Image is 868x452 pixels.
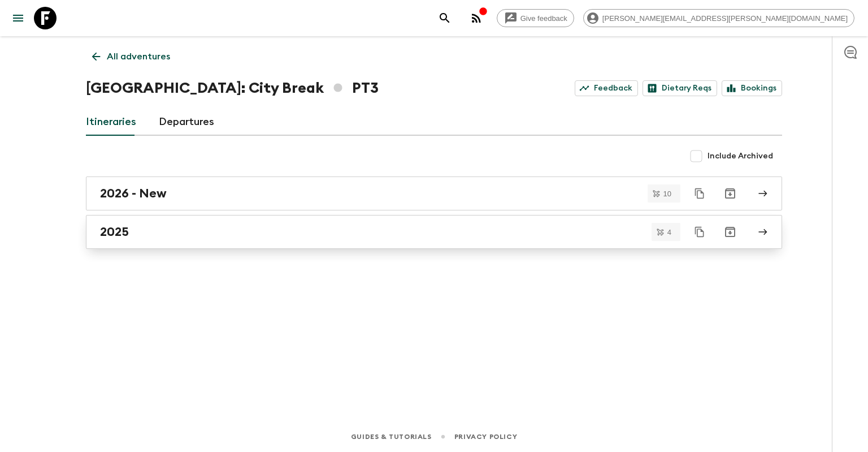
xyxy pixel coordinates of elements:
span: Include Archived [708,150,773,162]
a: Bookings [722,80,782,96]
button: search adventures [433,7,456,29]
a: Feedback [575,80,638,96]
h2: 2026 - New [100,186,167,201]
a: Privacy Policy [454,431,517,443]
h1: [GEOGRAPHIC_DATA]: City Break PT3 [86,77,379,100]
a: 2025 [86,215,782,249]
a: Departures [159,109,214,136]
button: Archive [719,221,741,243]
a: 2026 - New [86,177,782,210]
h2: 2025 [100,225,129,239]
span: Give feedback [514,14,574,23]
a: All adventures [86,45,176,68]
a: Guides & Tutorials [351,431,432,443]
button: Archive [719,182,741,205]
span: 4 [661,229,678,236]
a: Dietary Reqs [643,80,717,96]
a: Give feedback [497,9,574,27]
button: menu [7,7,29,29]
span: [PERSON_NAME][EMAIL_ADDRESS][PERSON_NAME][DOMAIN_NAME] [596,14,854,23]
a: Itineraries [86,109,136,136]
button: Duplicate [689,183,710,204]
span: 10 [657,190,678,197]
button: Duplicate [689,222,710,242]
div: [PERSON_NAME][EMAIL_ADDRESS][PERSON_NAME][DOMAIN_NAME] [583,9,854,27]
p: All adventures [107,50,170,63]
